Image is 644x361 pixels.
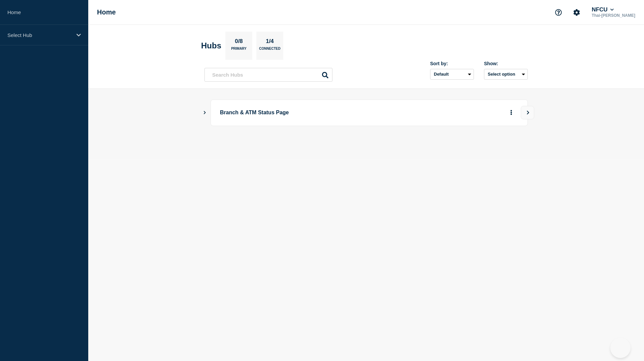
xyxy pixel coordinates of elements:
button: More actions [507,107,516,119]
p: Primary [231,47,247,54]
button: Account settings [570,5,584,19]
p: Connected [259,47,280,54]
h1: Home [97,8,116,16]
div: Sort by: [430,61,474,66]
iframe: Help Scout Beacon - Open [610,338,631,358]
button: Support [551,5,566,19]
select: Sort by [430,69,474,80]
div: Show: [484,61,528,66]
p: Thai-[PERSON_NAME] [590,13,637,18]
p: 0/8 [232,38,246,47]
p: Select Hub [7,32,72,38]
p: Branch & ATM Status Page [220,107,406,119]
input: Search Hubs [204,68,332,82]
h2: Hubs [201,41,221,50]
p: 1/4 [263,38,277,47]
button: NFCU [590,6,615,13]
button: Show Connected Hubs [203,110,206,115]
button: Select option [484,69,528,80]
button: View [521,106,534,119]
